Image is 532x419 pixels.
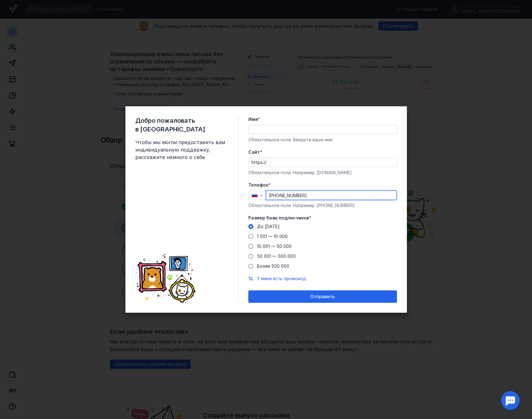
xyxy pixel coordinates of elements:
button: У меня есть промокод [257,276,306,282]
span: 50 001 — 500 000 [257,254,296,259]
button: Отправить [248,290,397,303]
span: Добро пожаловать в [GEOGRAPHIC_DATA] [135,116,228,134]
span: Отправить [310,294,335,299]
span: У меня есть промокод [257,276,306,281]
span: Более 500 000 [257,263,289,269]
span: До [DATE] [257,224,280,229]
span: Чтобы мы могли предоставить вам индивидуальную поддержку, расскажите немного о себе [135,139,228,161]
div: Обязательное поле. Например: [DOMAIN_NAME] [248,170,397,176]
div: Обязательное поле. Введите ваше имя [248,137,397,143]
span: Cайт [248,149,260,155]
span: 10 001 — 50 000 [257,244,292,249]
span: Имя [248,116,258,122]
span: Телефон [248,182,268,188]
div: Обязательное поле. Например: [PHONE_NUMBER] [248,202,397,209]
span: 1 001 — 10 000 [257,234,288,239]
span: Размер базы подписчиков [248,215,309,221]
